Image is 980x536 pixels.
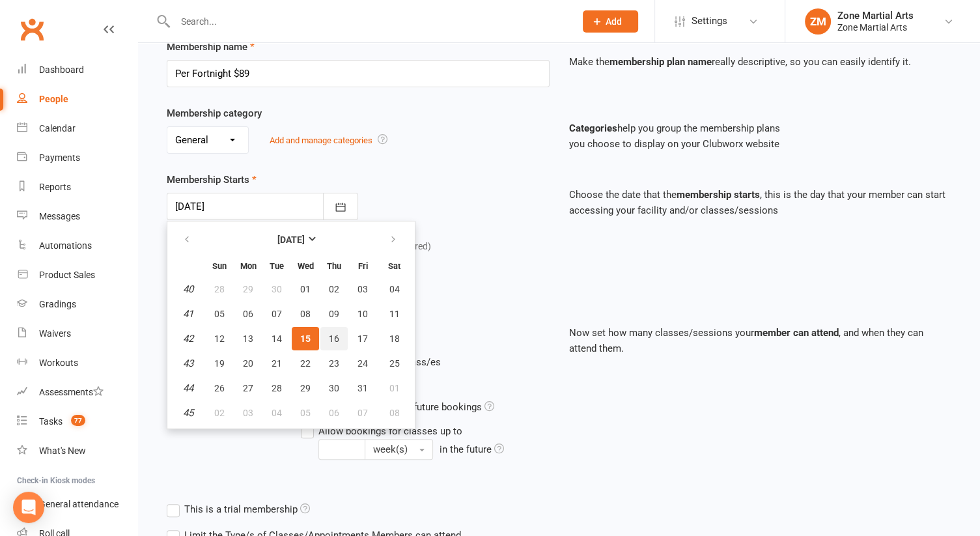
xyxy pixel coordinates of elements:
button: 31 [349,376,376,400]
a: Reports [17,173,137,202]
small: Saturday [388,261,400,271]
span: 16 [329,333,339,344]
span: 07 [357,408,368,418]
button: 03 [234,401,262,425]
div: Tasks [39,416,63,427]
span: 28 [214,284,225,294]
span: 27 [243,383,253,393]
input: Allow bookings for classes up to week(s) in the future [318,439,365,460]
a: Waivers [17,319,137,348]
button: 07 [349,401,376,425]
a: Dashboard [17,55,137,85]
span: 13 [243,333,253,344]
a: Workouts [17,348,137,378]
div: Payments [39,152,80,163]
div: Allow bookings for classes up to [318,423,462,439]
small: Monday [240,261,257,271]
span: 17 [357,333,368,344]
button: 26 [206,376,233,400]
button: 28 [206,277,233,301]
button: 06 [320,401,348,425]
button: 14 [263,327,290,350]
p: help you group the membership plans you choose to display on your Clubworx website [569,120,952,152]
div: future bookings [413,399,494,415]
button: 06 [234,302,262,326]
div: Member Can Attend [157,331,291,346]
div: Product Sales [39,270,95,280]
div: Zone Martial Arts [837,21,914,33]
a: Messages [17,202,137,231]
p: Now set how many classes/sessions your , and when they can attend them. [569,325,952,356]
button: Add [583,10,638,33]
input: Search... [171,12,566,31]
span: 18 [389,333,400,344]
a: Automations [17,231,137,261]
div: in the future [440,442,504,457]
div: Gradings [39,299,76,309]
button: 29 [292,376,319,400]
strong: [DATE] [277,234,305,245]
span: 02 [214,408,225,418]
label: Membership Starts [167,172,257,188]
button: 20 [234,352,262,375]
span: 23 [329,358,339,369]
button: 04 [378,277,411,301]
div: General attendance [39,499,119,509]
span: 09 [329,309,339,319]
a: Clubworx [16,13,48,46]
em: 45 [183,407,193,419]
small: Sunday [212,261,227,271]
div: ZM [805,8,831,35]
button: 08 [378,401,411,425]
button: 17 [349,327,376,350]
div: Class/es [301,352,550,373]
div: People [39,94,68,104]
button: 01 [292,277,319,301]
div: Zone Martial Arts [837,10,914,21]
div: Calendar [39,123,76,134]
span: 14 [272,333,282,344]
button: 19 [206,352,233,375]
button: 02 [320,277,348,301]
span: 25 [389,358,400,369]
em: 44 [183,382,193,394]
strong: Categories [569,122,617,134]
a: Tasks 77 [17,407,137,436]
a: Calendar [17,114,137,143]
button: 12 [206,327,233,350]
button: 16 [320,327,348,350]
button: 07 [263,302,290,326]
button: 05 [292,401,319,425]
button: 01 [378,376,411,400]
div: Assessments [39,387,104,397]
strong: membership plan name [609,56,712,68]
a: Product Sales [17,261,137,290]
a: Assessments [17,378,137,407]
button: 22 [292,352,319,375]
span: 30 [329,383,339,393]
button: 27 [234,376,262,400]
span: 05 [214,309,225,319]
button: 02 [206,401,233,425]
button: 05 [206,302,233,326]
a: People [17,85,137,114]
span: 15 [300,333,311,344]
span: 29 [300,383,311,393]
button: 30 [320,376,348,400]
button: 13 [234,327,262,350]
button: 18 [378,327,411,350]
span: Settings [692,7,727,36]
em: 41 [183,308,193,320]
a: General attendance kiosk mode [17,490,137,519]
span: 20 [243,358,253,369]
span: Add [606,16,622,27]
a: Gradings [17,290,137,319]
button: 11 [378,302,411,326]
span: 01 [389,383,400,393]
span: 11 [389,309,400,319]
span: 28 [272,383,282,393]
div: Waivers [39,328,71,339]
input: Enter membership name [167,60,550,87]
strong: member can attend [754,327,839,339]
span: 04 [272,408,282,418]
